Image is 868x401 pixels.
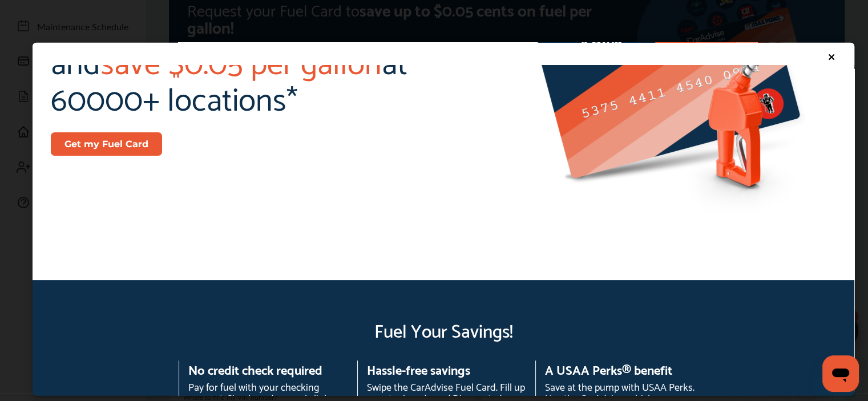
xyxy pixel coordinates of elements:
[51,68,504,123] p: 60000+ locations*
[188,360,352,378] p: No credit check required
[366,360,530,378] p: Hassle-free savings
[822,355,859,392] iframe: Button to launch messaging window, conversation in progress
[545,360,708,378] p: A USAA Perks® benefit
[51,132,162,156] button: Get my Fuel Card
[69,317,818,342] p: Fuel Your Savings!
[382,32,407,86] span: at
